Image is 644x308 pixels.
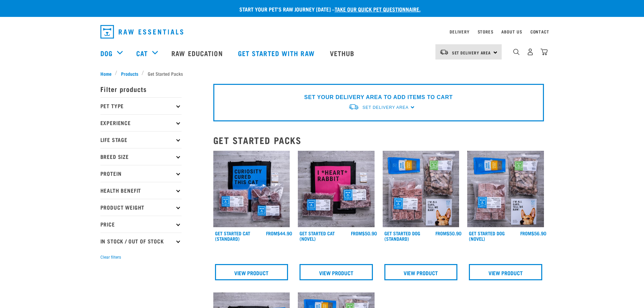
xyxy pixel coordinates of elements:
[117,70,142,77] a: Products
[100,199,182,216] p: Product Weight
[300,264,373,280] a: View Product
[213,135,544,145] h2: Get Started Packs
[100,216,182,233] p: Price
[335,7,421,10] a: take our quick pet questionnaire.
[383,151,459,228] img: NSP Dog Standard Update
[136,48,148,58] a: Cat
[100,48,113,58] a: Dog
[215,264,288,280] a: View Product
[469,264,542,280] a: View Product
[100,165,182,182] p: Protein
[100,114,182,131] p: Experience
[100,233,182,250] p: In Stock / Out Of Stock
[298,151,375,228] img: Assortment Of Raw Essential Products For Cats Including, Pink And Black Tote Bag With "I *Heart* ...
[100,80,182,97] p: Filter products
[165,40,231,67] a: Raw Education
[348,103,359,111] img: van-moving.png
[231,40,323,67] a: Get started with Raw
[215,232,250,240] a: Get Started Cat (Standard)
[351,232,362,234] span: FROM
[478,30,494,33] a: Stores
[527,48,534,55] img: user.png
[100,131,182,148] p: Life Stage
[450,30,469,33] a: Delivery
[435,232,447,234] span: FROM
[469,232,505,240] a: Get Started Dog (Novel)
[100,254,121,260] button: Clear filters
[100,25,183,39] img: Raw Essentials Logo
[467,151,544,228] img: NSP Dog Novel Update
[452,51,491,54] span: Set Delivery Area
[351,231,377,236] div: $50.90
[304,93,453,101] p: SET YOUR DELIVERY AREA TO ADD ITEMS TO CART
[100,70,115,77] a: Home
[439,49,449,55] img: van-moving.png
[435,231,461,236] div: $50.90
[100,148,182,165] p: Breed Size
[501,30,522,33] a: About Us
[520,231,546,236] div: $56.90
[266,231,292,236] div: $44.90
[213,151,290,228] img: Assortment Of Raw Essential Products For Cats Including, Blue And Black Tote Bag With "Curiosity ...
[323,40,363,67] a: Vethub
[300,232,335,240] a: Get Started Cat (Novel)
[100,97,182,114] p: Pet Type
[100,182,182,199] p: Health Benefit
[95,22,549,41] nav: dropdown navigation
[100,70,544,77] nav: breadcrumbs
[100,70,112,77] span: Home
[520,232,531,234] span: FROM
[384,232,420,240] a: Get Started Dog (Standard)
[362,105,408,110] span: Set Delivery Area
[266,232,277,234] span: FROM
[530,30,549,33] a: Contact
[513,49,520,55] img: home-icon-1@2x.png
[121,70,138,77] span: Products
[384,264,458,280] a: View Product
[541,48,548,55] img: home-icon@2x.png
